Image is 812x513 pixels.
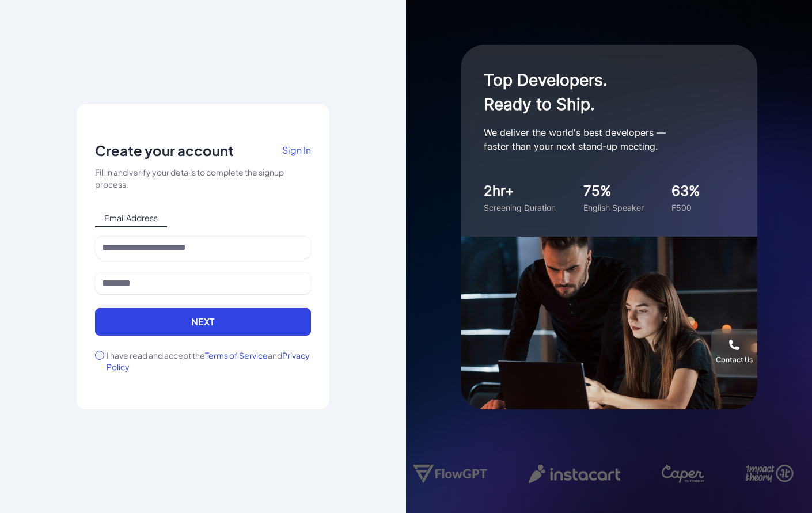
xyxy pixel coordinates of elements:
label: I have read and accept the and [107,349,311,373]
div: 75% [583,181,644,202]
h1: Top Developers. Ready to Ship. [484,68,714,116]
div: Screening Duration [484,202,556,214]
span: Privacy Policy [107,350,310,372]
button: Contact Us [711,329,757,375]
span: Email Address [95,209,167,227]
p: Create your account [95,141,234,159]
div: 2hr+ [484,181,556,202]
span: Terms of Service [205,350,268,360]
div: 63% [671,181,700,202]
div: Fill in and verify your details to complete the signup process. [95,166,311,191]
div: Contact Us [716,355,753,364]
div: English Speaker [583,202,644,214]
p: We deliver the world's best developers — faster than your next stand-up meeting. [484,126,714,153]
span: Sign In [282,144,311,156]
a: Sign In [282,141,311,166]
div: F500 [671,202,700,214]
button: Next [95,308,311,336]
